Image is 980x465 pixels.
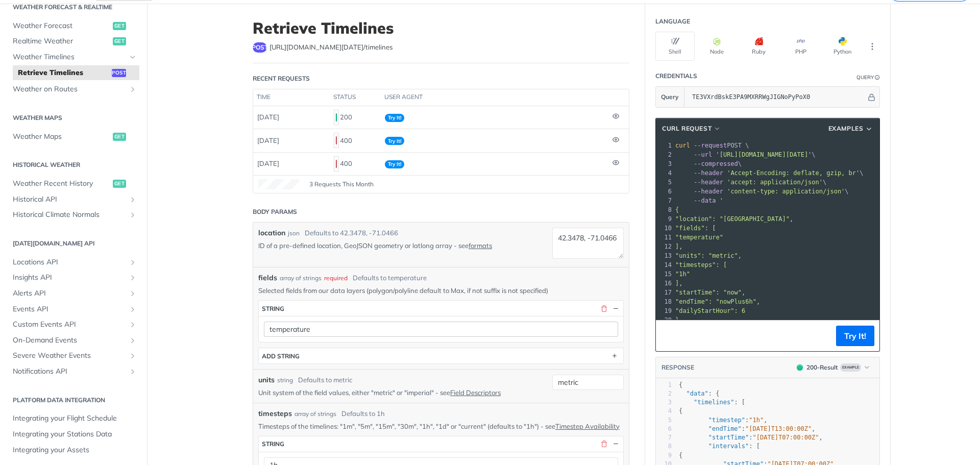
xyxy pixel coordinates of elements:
span: Weather Forecast [13,21,110,31]
button: Show subpages for Locations API [129,258,137,266]
button: Show subpages for Weather on Routes [129,85,137,93]
button: Copy to clipboard [661,328,675,344]
button: Show subpages for Historical Climate Normals [129,211,137,219]
span: Integrating your Flight Schedule [13,413,137,424]
div: 8 [656,442,672,451]
span: Notifications API [13,366,126,377]
span: Weather on Routes [13,84,126,94]
button: Examples [825,124,877,134]
span: Alerts API [13,288,126,299]
span: 200 [336,113,337,121]
button: Hide [866,92,877,102]
button: string [259,436,623,452]
div: Defaults to temperature [353,273,427,283]
div: 16 [656,279,673,288]
span: "1h" [675,271,690,278]
div: array of strings [280,274,322,283]
span: Retrieve Timelines [18,68,109,78]
button: Hide [611,304,620,313]
div: 4 [656,168,673,178]
span: "location": "[GEOGRAPHIC_DATA]", [675,215,793,223]
button: Query [656,87,684,107]
button: Show subpages for Insights API [129,274,137,282]
span: curl [675,142,690,149]
span: 200 [797,364,803,371]
button: string [259,301,623,316]
h2: Weather Forecast & realtime [8,3,139,12]
span: post [112,69,126,77]
span: : , [679,425,815,432]
span: Historical Climate Normals [13,210,126,220]
div: 13 [656,251,673,260]
div: Defaults to metric [298,375,352,385]
a: On-Demand EventsShow subpages for On-Demand Events [8,333,139,348]
span: On-Demand Events [13,335,126,346]
a: Historical APIShow subpages for Historical API [8,192,139,207]
span: { [675,206,679,213]
div: 8 [656,205,673,214]
div: Query [856,74,874,81]
span: Weather Maps [13,132,110,142]
span: Historical API [13,194,126,205]
div: 18 [656,297,673,306]
a: Locations APIShow subpages for Locations API [8,255,139,270]
span: --data [694,197,716,204]
a: Severe Weather EventsShow subpages for Severe Weather Events [8,348,139,363]
a: Weather Mapsget [8,129,139,144]
div: string [262,440,284,448]
span: fields [258,273,277,283]
p: Unit system of the field values, either "metric" or "imperial" - see [258,388,537,397]
span: "startTime" [708,434,749,441]
button: RESPONSE [661,362,695,373]
button: Try It! [836,326,874,346]
div: 9 [656,214,673,224]
span: { [679,381,682,388]
th: status [330,89,381,106]
span: [DATE] [257,159,279,167]
a: Timestep Availability [555,422,620,430]
span: get [113,180,126,188]
div: 10 [656,224,673,233]
span: https://api.tomorrow.io/v4/timelines [269,42,393,53]
span: Try It! [385,160,404,168]
h2: [DATE][DOMAIN_NAME] API [8,239,139,248]
a: Realtime Weatherget [8,34,139,49]
div: 400 [334,155,377,173]
div: 200 - Result [806,363,838,372]
div: 400 [334,132,377,149]
div: required [324,274,348,283]
a: Historical Climate NormalsShow subpages for Historical Climate Normals [8,207,139,223]
a: Insights APIShow subpages for Insights API [8,270,139,285]
a: Notifications APIShow subpages for Notifications API [8,364,139,379]
span: "units": "metric", [675,252,742,259]
button: More Languages [865,39,880,54]
span: ], [675,243,682,250]
div: Language [655,17,690,26]
span: 'Accept-Encoding: deflate, gzip, br' [727,169,860,177]
a: Weather Recent Historyget [8,176,139,191]
span: "timelines" [694,399,734,406]
span: "endTime" [708,425,742,432]
span: "dailyStartHour": 6 [675,307,745,314]
div: 3 [656,159,673,168]
a: Integrating your Assets [8,443,139,458]
span: : { [679,390,720,397]
span: } [675,316,679,324]
div: Body Params [253,207,297,216]
button: Shell [655,32,695,61]
h1: Retrieve Timelines [253,19,629,37]
input: apikey [687,87,866,107]
span: "[DATE]T13:00:00Z" [745,425,812,432]
span: Weather Recent History [13,179,110,189]
div: 2 [656,150,673,159]
span: get [113,133,126,141]
button: Hide subpages for Weather Timelines [129,53,137,61]
button: Show subpages for Notifications API [129,368,137,376]
p: ID of a pre-defined location, GeoJSON geometry or latlong array - see [258,241,537,250]
span: 'accept: application/json' [727,179,823,186]
button: Show subpages for Events API [129,305,137,313]
div: 1 [656,141,673,150]
button: Ruby [739,32,778,61]
span: : [ [679,399,745,406]
a: Weather Forecastget [8,18,139,34]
